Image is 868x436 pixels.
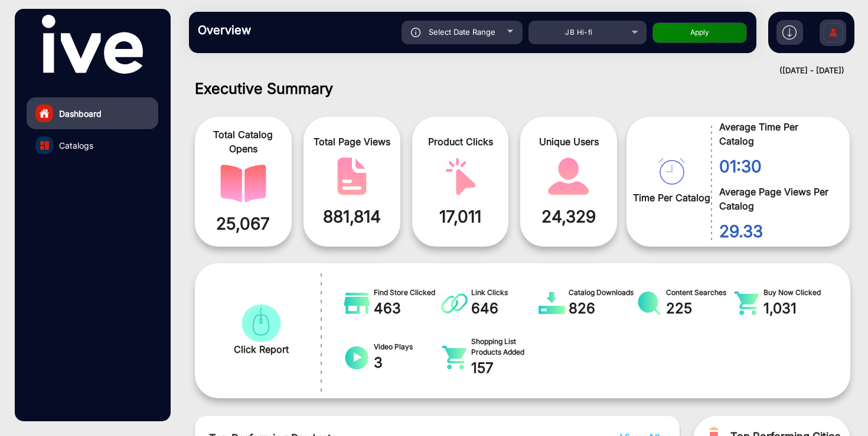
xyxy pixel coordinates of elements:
[234,342,289,356] span: Click Report
[471,287,539,298] span: Link Clicks
[782,25,797,40] img: h2download.svg
[719,219,832,244] span: 29.33
[39,108,50,119] img: home
[719,185,832,213] span: Average Page Views Per Catalog
[569,287,637,298] span: Catalog Downloads
[421,204,500,229] span: 17,011
[220,165,266,202] img: catalog
[763,287,831,298] span: Buy Now Clicked
[204,211,283,236] span: 25,067
[569,298,637,319] span: 826
[529,135,608,149] span: Unique Users
[546,158,592,195] img: catalog
[441,291,468,315] img: catalog
[411,28,421,37] img: icon
[27,97,158,129] a: Dashboard
[344,346,370,369] img: catalog
[204,127,283,156] span: Total Catalog Opens
[666,298,734,319] span: 225
[821,14,846,55] img: Sign%20Up.svg
[27,129,158,161] a: Catalogs
[238,304,284,342] img: catalog
[59,139,93,152] span: Catalogs
[438,158,484,195] img: catalog
[195,80,850,97] h1: Executive Summary
[198,23,363,37] h3: Overview
[59,107,102,120] span: Dashboard
[666,287,734,298] span: Content Searches
[471,298,539,319] span: 646
[344,291,370,315] img: catalog
[421,135,500,149] span: Product Clicks
[733,291,760,315] img: catalog
[42,15,142,74] img: vmg-logo
[429,27,495,37] span: Select Date Range
[40,141,49,150] img: catalog
[565,28,592,37] span: JB Hi-fi
[539,291,565,315] img: catalog
[658,158,685,185] img: catalog
[719,154,832,179] span: 01:30
[374,342,442,352] span: Video Plays
[441,346,468,369] img: catalog
[374,298,442,319] span: 463
[652,22,747,43] button: Apply
[529,204,608,229] span: 24,329
[177,65,844,77] div: ([DATE] - [DATE])
[719,120,832,148] span: Average Time Per Catalog
[374,287,442,298] span: Find Store Clicked
[471,358,539,379] span: 157
[636,291,663,315] img: catalog
[312,135,391,149] span: Total Page Views
[329,158,375,195] img: catalog
[763,298,831,319] span: 1,031
[374,352,442,373] span: 3
[312,204,391,229] span: 881,814
[471,336,539,358] span: Shopping List Products Added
